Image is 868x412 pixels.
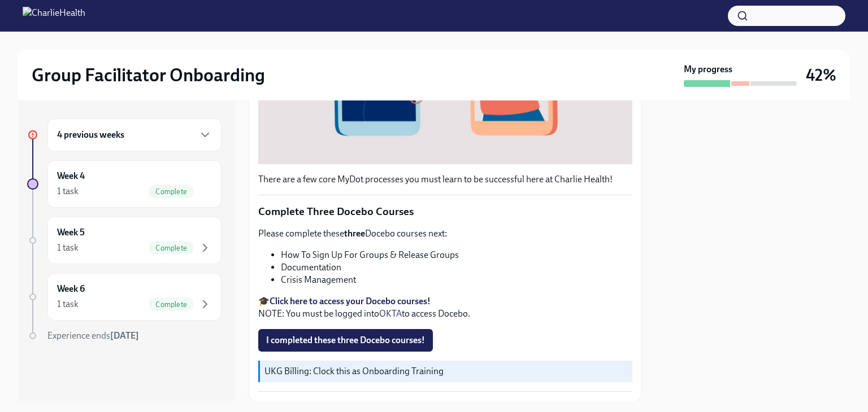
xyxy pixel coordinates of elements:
h6: Week 5 [57,226,85,239]
h6: Week 6 [57,283,85,295]
a: Week 41 taskComplete [27,160,222,208]
span: Complete [149,300,194,309]
h6: Week 4 [57,170,85,182]
p: 🎓 NOTE: You must be logged into to access Docebo. [258,295,632,320]
div: 1 task [57,242,79,254]
p: Complete Three Docebo Courses [258,204,632,219]
strong: three [344,228,365,239]
span: Complete [149,187,194,196]
span: I completed these three Docebo courses! [266,335,425,346]
strong: My progress [684,63,732,76]
span: Complete [149,244,194,252]
li: Crisis Management [281,274,632,286]
li: How To Sign Up For Groups & Release Groups [281,249,632,261]
p: Please complete these Docebo courses next: [258,227,632,240]
a: Week 61 taskComplete [27,273,222,321]
p: There are a few core MyDot processes you must learn to be successful here at Charlie Health! [258,173,632,186]
p: UKG Billing: Clock this as Onboarding Training [264,365,628,378]
div: 1 task [57,298,79,310]
h2: Group Facilitator Onboarding [32,64,265,86]
strong: [DATE] [110,330,139,341]
a: Click here to access your Docebo courses! [270,296,431,306]
li: Documentation [281,261,632,274]
a: Week 51 taskComplete [27,217,222,264]
a: OKTA [379,308,402,319]
h6: 4 previous weeks [57,129,124,141]
div: 1 task [57,185,79,198]
span: Experience ends [47,330,139,341]
button: I completed these three Docebo courses! [258,329,433,352]
div: 4 previous weeks [47,119,222,151]
h3: 42% [806,65,836,85]
img: CharlieHealth [23,7,85,25]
